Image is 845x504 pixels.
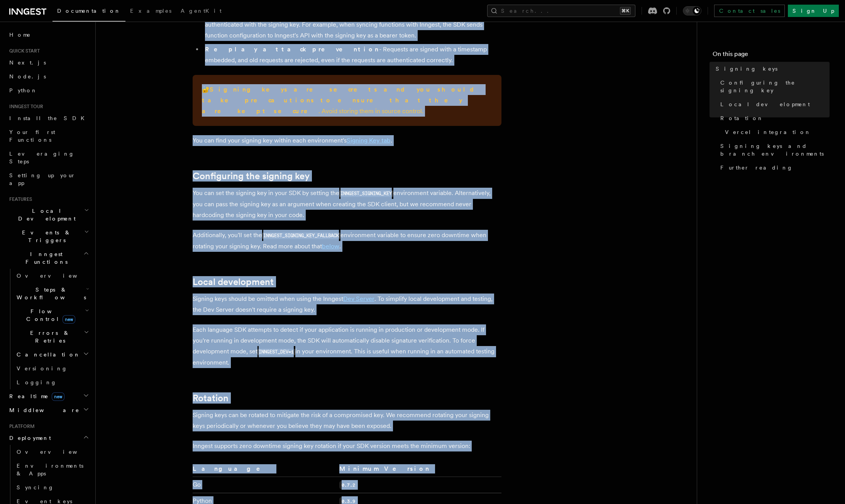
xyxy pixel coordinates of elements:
div: Inngest Functions [6,269,91,389]
kbd: ⌘K [620,7,631,15]
span: Environments & Apps [17,463,83,477]
button: Cancellation [14,348,91,361]
span: Vercel integration [725,128,811,136]
a: Overview [14,445,91,459]
a: Signing keys [713,62,830,76]
span: Rotation [720,114,764,122]
span: Features [6,196,32,202]
a: Local development [717,97,830,111]
span: Local development [720,100,810,108]
span: Logging [17,379,57,385]
a: Environments & Apps [14,459,91,480]
button: Middleware [6,403,91,417]
a: Further reading [717,161,830,175]
span: Inngest Functions [6,250,83,266]
a: Configuring the signing key [193,171,310,182]
span: Overview [17,449,96,455]
span: AgentKit [181,8,222,14]
span: Next.js [9,59,46,66]
code: INNGEST_SIGNING_KEY [339,190,393,197]
code: INNGEST_SIGNING_KEY_FALLBACK [262,232,340,239]
span: Further reading [720,164,793,171]
p: You can set the signing key in your SDK by setting the environment variable. Alternatively, you c... [193,188,501,221]
button: Steps & Workflows [14,283,91,304]
p: Each language SDK attempts to detect if your application is running in production or development ... [193,324,501,368]
a: Examples [125,2,176,21]
a: Versioning [14,361,91,375]
p: You can find your signing key within each environment's . [193,135,501,146]
span: Your first Functions [9,129,55,143]
span: Install the SDK [9,115,89,121]
span: Errors & Retries [14,329,84,344]
span: Syncing [17,484,54,490]
a: Contact sales [714,5,785,17]
span: Platform [6,423,35,429]
span: Flow Control [14,307,85,323]
a: Setting up your app [6,168,91,190]
button: Flow Controlnew [14,304,91,326]
a: Signing keys and branch environments [717,139,830,161]
button: Search...⌘K [487,5,635,17]
span: new [63,315,75,324]
a: Node.js [6,70,91,83]
span: Examples [130,8,171,14]
span: Signing keys [716,65,777,73]
p: Signing keys should be omitted when using the Inngest . To simplify local development and testing... [193,294,501,315]
span: Home [9,31,31,39]
button: Errors & Retries [14,326,91,348]
a: Dev Server [343,295,374,302]
span: Configuring the signing key [720,79,830,94]
a: Leveraging Steps [6,147,91,168]
a: Configuring the signing key [717,76,830,97]
a: Signing Key tab [347,137,391,144]
td: Go [193,477,337,493]
th: Language [193,464,337,477]
p: 🔐 . Avoid storing them in source control. [202,84,492,117]
strong: Replay attack prevention [205,46,379,53]
a: Install the SDK [6,111,91,125]
span: Versioning [17,365,68,372]
span: Signing keys and branch environments [720,142,830,158]
a: Home [6,28,91,42]
button: Local Development [6,204,91,226]
button: Deployment [6,431,91,445]
span: Steps & Workflows [14,286,86,301]
a: Documentation [52,2,125,22]
span: Leveraging Steps [9,151,75,165]
span: new [52,392,64,401]
span: Cancellation [14,351,80,358]
span: Middleware [6,406,80,414]
th: Minimum Version [336,464,501,477]
li: - Requests are signed with a timestamp embedded, and old requests are rejected, even if the reque... [203,44,501,66]
span: Events & Triggers [6,229,84,244]
a: Rotation [717,111,830,125]
span: Node.js [9,73,46,80]
button: Realtimenew [6,389,91,403]
span: Python [9,87,37,93]
a: Sign Up [788,5,839,17]
p: Additionally, you'll set the environment variable to ensure zero downtime when rotating your sign... [193,230,501,252]
a: AgentKit [176,2,226,21]
span: Overview [17,273,96,279]
a: Logging [14,375,91,389]
a: Syncing [14,480,91,494]
a: Vercel integration [722,125,830,139]
span: Realtime [6,392,64,400]
a: Python [6,83,91,97]
strong: Signing keys are secrets and you should take precautions to ensure that they are kept secure [202,86,480,115]
p: Inngest supports zero downtime signing key rotation if your SDK version meets the minimum version: [193,441,501,451]
span: Setting up your app [9,172,76,186]
button: Inngest Functions [6,247,91,269]
a: Local development [193,277,274,287]
span: Local Development [6,207,84,222]
code: INNGEST_DEV=1 [257,349,295,355]
a: Rotation [193,393,229,404]
code: 0.7.2 [339,481,357,489]
h4: On this page [713,49,830,62]
span: Inngest tour [6,104,43,110]
a: Overview [14,269,91,283]
a: below [322,243,339,250]
a: Your first Functions [6,125,91,147]
button: Events & Triggers [6,226,91,247]
button: Toggle dark mode [683,6,701,15]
